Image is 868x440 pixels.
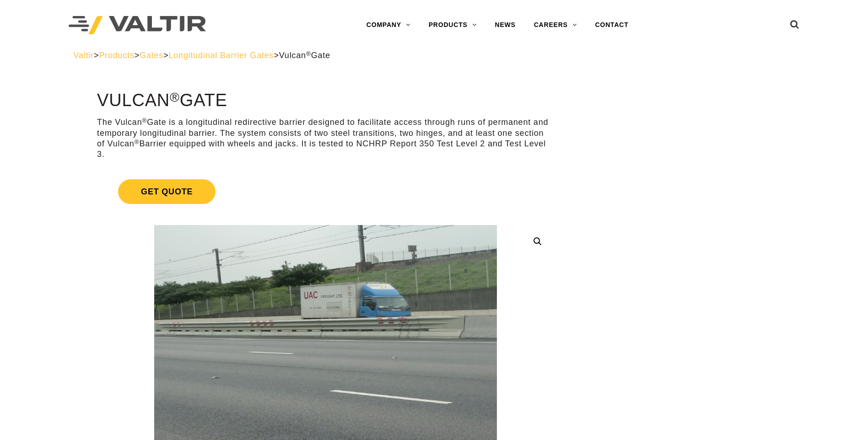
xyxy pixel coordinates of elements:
[74,51,94,60] a: Valtir
[420,16,486,34] a: PRODUCTS
[486,16,525,34] a: NEWS
[97,168,554,215] a: Get Quote
[168,51,274,60] a: Longitudinal Barrier Gates
[279,51,330,60] span: Vulcan Gate
[99,51,134,60] a: Products
[74,50,795,61] div: > > > >
[357,16,420,34] a: COMPANY
[118,179,216,204] span: Get Quote
[170,90,180,104] sup: ®
[97,117,554,160] p: The Vulcan Gate is a longitudinal redirective barrier designed to facilitate access through runs ...
[135,139,140,145] sup: ®
[140,51,163,60] a: Gates
[97,91,554,110] h1: Vulcan Gate
[525,16,586,34] a: CAREERS
[142,117,147,124] sup: ®
[69,16,206,35] img: Valtir
[306,50,311,57] sup: ®
[586,16,638,34] a: CONTACT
